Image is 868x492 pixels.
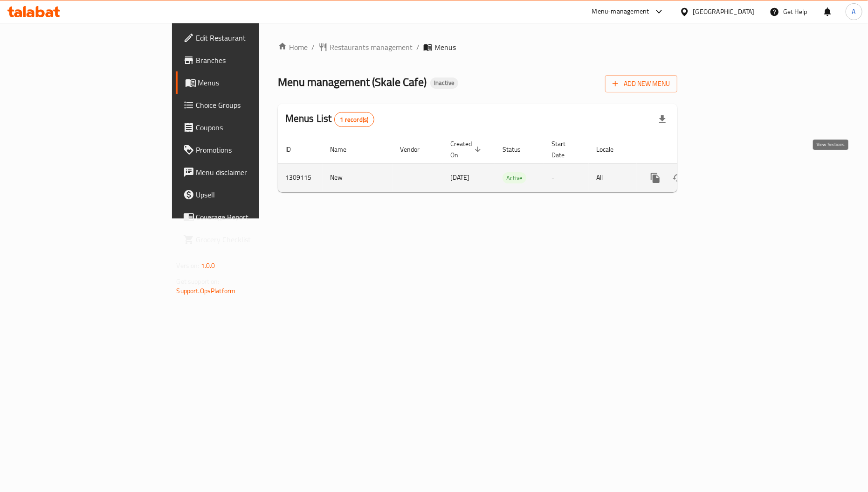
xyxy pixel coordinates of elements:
[596,144,626,155] span: Locale
[335,115,374,124] span: 1 record(s)
[196,211,310,223] span: Coverage Report
[503,144,533,155] span: Status
[503,172,526,183] div: Active
[651,108,674,131] div: Export file
[551,138,578,161] span: Start Date
[176,94,317,116] a: Choice Groups
[278,135,741,192] table: enhanced table
[196,32,310,43] span: Edit Restaurant
[196,234,310,245] span: Grocery Checklist
[416,42,420,53] li: /
[613,78,670,90] span: Add New Menu
[285,144,303,155] span: ID
[285,112,374,127] h2: Menus List
[400,144,432,155] span: Vendor
[637,135,741,164] th: Actions
[330,42,413,53] span: Restaurants management
[278,42,677,53] nav: breadcrumb
[176,161,317,183] a: Menu disclaimer
[177,285,236,297] a: Support.OpsPlatform
[196,144,310,155] span: Promotions
[176,27,317,49] a: Edit Restaurant
[330,144,358,155] span: Name
[323,163,393,192] td: New
[196,99,310,111] span: Choice Groups
[589,163,637,192] td: All
[198,77,310,88] span: Menus
[177,260,200,272] span: Version:
[693,7,755,17] div: [GEOGRAPHIC_DATA]
[176,71,317,94] a: Menus
[196,167,310,178] span: Menu disclaimer
[176,116,317,139] a: Coupons
[176,49,317,71] a: Branches
[318,42,413,53] a: Restaurants management
[334,112,375,127] div: Total records count
[176,139,317,161] a: Promotions
[201,260,215,272] span: 1.0.0
[176,206,317,228] a: Coverage Report
[644,167,667,189] button: more
[176,228,317,251] a: Grocery Checklist
[278,71,427,92] span: Menu management ( Skale Cafe )
[544,163,589,192] td: -
[852,7,856,17] span: A
[177,275,220,288] span: Get support on:
[434,42,456,53] span: Menus
[196,122,310,133] span: Coupons
[605,75,677,92] button: Add New Menu
[196,55,310,66] span: Branches
[430,77,458,89] div: Inactive
[450,138,484,161] span: Created On
[450,171,469,183] span: [DATE]
[176,183,317,206] a: Upsell
[503,173,526,183] span: Active
[592,6,649,17] div: Menu-management
[430,79,458,87] span: Inactive
[196,189,310,200] span: Upsell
